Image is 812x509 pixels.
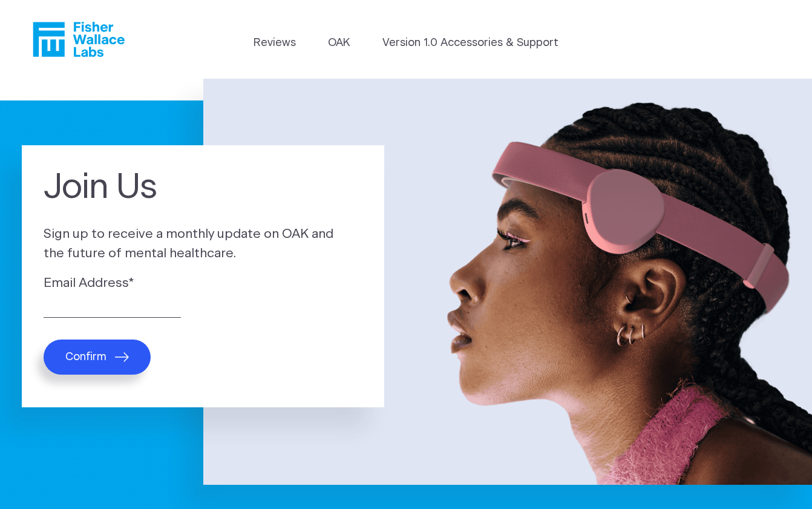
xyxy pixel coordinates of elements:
[254,35,296,51] a: Reviews
[382,35,558,51] a: Version 1.0 Accessories & Support
[33,22,125,57] a: Fisher Wallace
[44,340,151,375] button: Confirm
[328,35,350,51] a: OAK
[65,350,106,364] span: Confirm
[44,274,362,293] label: Email Address
[44,225,362,263] p: Sign up to receive a monthly update on OAK and the future of mental healthcare.
[44,167,362,208] h1: Join Us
